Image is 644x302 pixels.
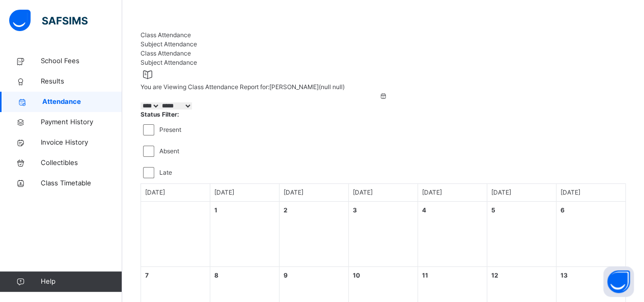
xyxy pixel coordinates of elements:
label: Absent [159,147,179,156]
button: Open asap [603,266,634,297]
span: Help [41,277,122,287]
div: 3 [353,206,357,215]
span: Class Attendance [141,31,191,39]
div: Events for day 3 [349,202,418,267]
div: Day of Week [279,184,349,202]
div: Day of Week [210,184,279,202]
div: Events for day 1 [210,202,279,267]
div: Events for day 4 [418,202,487,267]
span: Class Attendance [141,49,191,57]
div: Events for day 5 [487,202,556,267]
div: Day of Week [141,184,210,202]
span: School Fees [41,56,122,66]
span: You are Viewing Class Attendance Report for: [141,83,269,91]
div: 1 [214,206,217,215]
div: Day of Week [418,184,487,202]
div: 4 [422,206,426,215]
div: 10 [353,271,360,280]
span: Collectibles [41,158,122,168]
div: 13 [561,271,568,280]
span: (null null) [319,83,345,91]
div: Day of Week [556,184,626,202]
div: 9 [284,271,288,280]
div: Empty Day [141,202,210,267]
span: [PERSON_NAME] [269,83,319,91]
div: 7 [145,271,149,280]
span: Invoice History [41,138,122,148]
label: Late [159,168,172,177]
img: safsims [9,10,88,31]
label: Present [159,125,181,134]
div: 11 [422,271,428,280]
div: Day of Week [349,184,418,202]
div: 8 [214,271,218,280]
div: Events for day 6 [556,202,626,267]
span: Results [41,76,122,87]
div: 2 [284,206,288,215]
span: Status Filter: [141,111,179,118]
span: Class Timetable [41,178,122,188]
div: Day of Week [487,184,556,202]
span: Attendance [42,97,122,107]
div: 5 [491,206,495,215]
span: Subject Attendance [141,40,197,48]
span: Payment History [41,117,122,127]
span: Subject Attendance [141,59,197,66]
div: 6 [561,206,565,215]
div: 12 [491,271,498,280]
div: Events for day 2 [279,202,349,267]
